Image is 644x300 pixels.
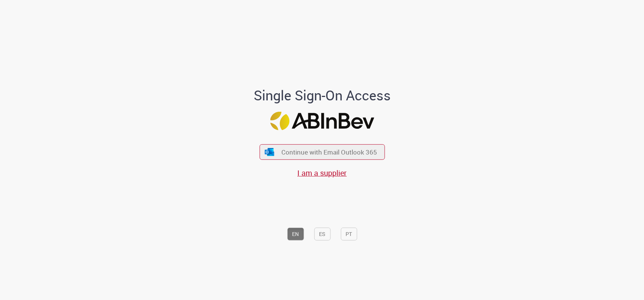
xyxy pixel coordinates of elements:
[297,168,347,178] a: I am a supplier
[264,148,275,156] img: ícone Azure/Microsoft 360
[217,87,428,103] h1: Single Sign-On Access
[270,112,374,130] img: Logo ABInBev
[341,228,357,241] button: PT
[314,228,330,241] button: ES
[281,148,377,156] span: Continue with Email Outlook 365
[287,228,304,241] button: EN
[259,144,385,160] button: ícone Azure/Microsoft 360 Continue with Email Outlook 365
